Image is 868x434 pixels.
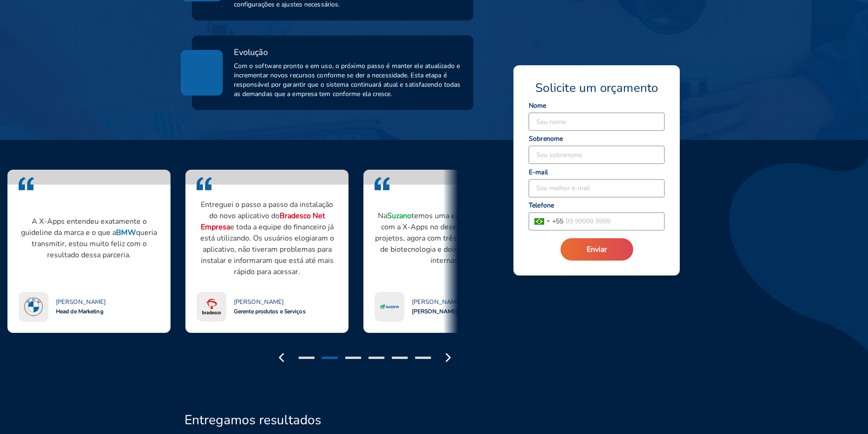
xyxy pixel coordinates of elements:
[56,308,103,315] span: Head de Marketing
[552,216,563,226] span: + 55
[19,216,159,261] p: A X-Apps entendeu exatamente o guideline da marca e o que a queria transmitir, estou muito feliz ...
[563,213,664,230] input: 99 99999 9999
[116,227,136,238] strong: BMW
[587,244,607,255] span: Enviar
[197,199,337,277] p: Entreguei o passo a passo da instalação do novo aplicativo do e toda a equipe do financeiro já es...
[529,113,664,131] input: Seu nome
[412,308,486,315] span: [PERSON_NAME] e Celulose
[529,179,664,197] input: Seu melhor e-mail
[535,80,658,96] span: Solicite um orçamento
[201,211,325,232] strong: Bradesco Net Empresa
[234,47,268,58] span: Evolução
[185,412,321,428] h2: Entregamos resultados
[234,308,306,315] span: Gerente produtos e Serviços
[56,298,106,306] span: [PERSON_NAME]
[375,210,515,266] p: Na temos uma excelente parceria com a X-Apps no desenvolvimento de projetos, agora com três siste...
[234,62,463,99] span: Com o software pronto e em uso, o próximo passo é manter ele atualizado e incrementar novos recur...
[387,211,411,221] strong: Suzano
[234,298,284,306] span: [PERSON_NAME]
[412,298,462,306] span: [PERSON_NAME]
[529,146,664,164] input: Seu sobrenome
[560,238,633,261] button: Enviar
